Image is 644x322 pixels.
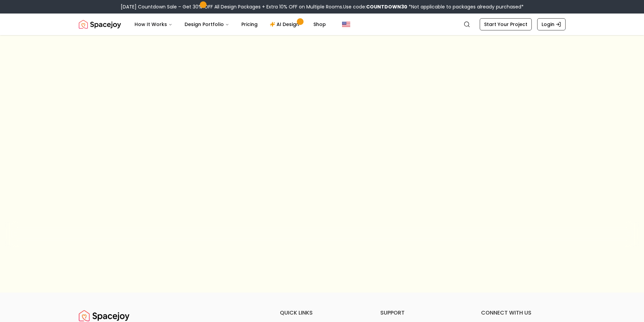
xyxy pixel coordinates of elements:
[79,18,121,31] a: Spacejoy
[343,3,407,10] span: Use code:
[380,309,465,317] h6: support
[407,3,524,10] span: *Not applicable to packages already purchased*
[129,18,331,31] nav: Main
[280,309,364,317] h6: quick links
[481,309,566,317] h6: connect with us
[366,3,407,10] b: COUNTDOWN30
[264,18,307,31] a: AI Design
[342,20,350,28] img: United States
[537,18,566,30] a: Login
[480,18,532,30] a: Start Your Project
[308,18,331,31] a: Shop
[179,18,235,31] button: Design Portfolio
[79,18,121,31] img: Spacejoy Logo
[121,3,524,10] div: [DATE] Countdown Sale – Get 30% OFF All Design Packages + Extra 10% OFF on Multiple Rooms.
[129,18,178,31] button: How It Works
[79,14,566,35] nav: Global
[236,18,263,31] a: Pricing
